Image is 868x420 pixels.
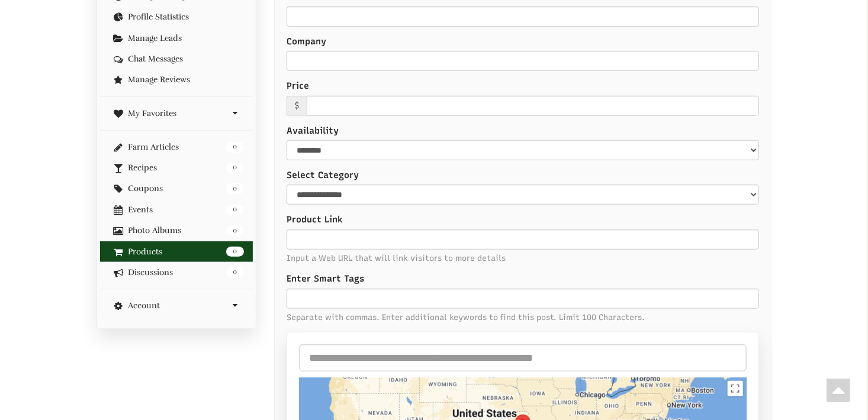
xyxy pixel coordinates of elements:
a: 0 Discussions [109,268,244,277]
a: Manage Reviews [109,75,244,84]
span: 0 [226,142,244,153]
span: 0 [226,205,244,215]
a: My Favorites [109,109,244,118]
a: 0 Events [109,205,244,214]
a: 0 Coupons [109,184,244,193]
label: Product Link [287,214,759,226]
a: 0 Photo Albums [109,226,244,235]
label: Availability [287,125,759,137]
a: Chat Messages [109,54,244,63]
select: select-1 [287,185,759,205]
button: Toggle fullscreen view [728,381,743,396]
label: Enter Smart Tags [287,273,759,285]
span: Separate with commas. Enter additional keywords to find this post. Limit 100 Characters. [287,312,759,323]
span: 0 [226,247,244,257]
label: Price [287,80,759,92]
span: 0 [226,183,244,194]
a: 0 Products [109,247,244,256]
a: Manage Leads [109,34,244,43]
span: Input a Web URL that will link visitors to more details [287,253,759,264]
a: Profile Statistics [109,12,244,21]
label: Select Category [287,169,759,182]
select: product_album_fields_331-element-15-1 [287,140,759,160]
a: 0 Farm Articles [109,143,244,151]
label: Company [287,35,759,48]
span: 0 [226,225,244,236]
span: 0 [226,267,244,278]
a: 0 Recipes [109,163,244,172]
span: $ [287,96,307,116]
span: 0 [226,163,244,173]
a: Account [109,301,244,310]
